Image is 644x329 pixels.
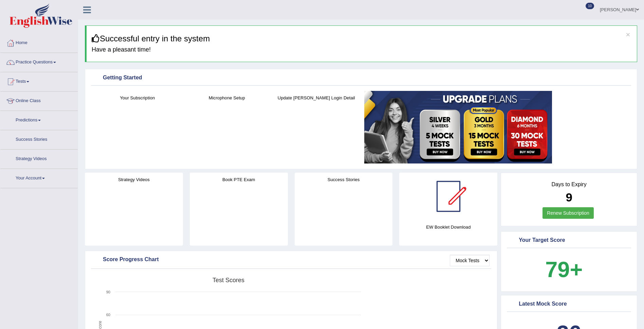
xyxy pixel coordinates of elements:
[509,235,629,246] div: Your Target Score
[185,94,268,101] h4: Microphone Setup
[106,313,110,317] text: 60
[93,255,490,265] div: Score Progress Chart
[85,176,183,183] h4: Strategy Videos
[295,176,393,183] h4: Success Stories
[509,181,629,188] h4: Days to Expiry
[92,34,632,43] h3: Successful entry in the system
[542,207,594,219] a: Renew Subscription
[0,111,78,128] a: Predictions
[626,31,630,38] button: ×
[92,46,632,53] h4: Have a pleasant time!
[93,73,629,83] div: Getting Started
[0,53,78,70] a: Practice Questions
[0,130,78,147] a: Success Stories
[586,3,594,9] span: 10
[0,92,78,109] a: Online Class
[545,257,583,282] b: 79+
[364,91,552,163] img: small5.jpg
[0,72,78,89] a: Tests
[0,150,78,167] a: Strategy Videos
[106,290,110,294] text: 90
[0,169,78,186] a: Your Account
[213,277,244,284] tspan: Test scores
[566,191,572,204] b: 9
[0,34,78,51] a: Home
[96,94,179,101] h4: Your Subscription
[399,224,497,231] h4: EW Booklet Download
[190,176,288,183] h4: Book PTE Exam
[509,299,629,309] div: Latest Mock Score
[275,94,357,101] h4: Update [PERSON_NAME] Login Detail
